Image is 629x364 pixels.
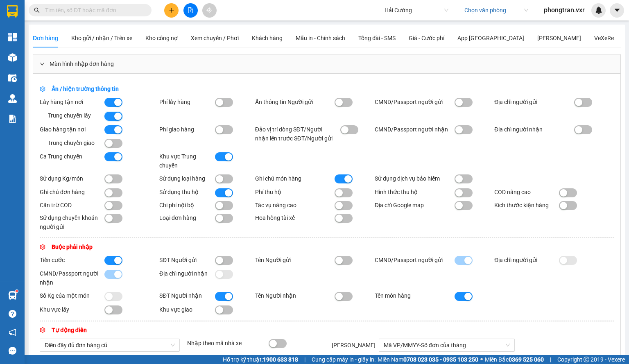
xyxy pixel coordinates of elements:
[8,94,17,103] img: warehouse-icon
[223,355,298,364] span: Hỗ trợ kỹ thuật:
[312,355,376,364] span: Cung cấp máy in - giấy in:
[159,97,215,106] div: Phí lấy hàng
[375,201,455,210] div: Địa chỉ Google map
[9,328,16,336] span: notification
[385,4,448,16] span: Hải Cường
[206,7,212,13] span: aim
[494,97,574,106] div: Địa chỉ người gửi
[188,7,193,13] span: file-add
[169,7,174,13] span: plus
[255,188,335,197] div: Phí thu hộ
[8,115,17,123] img: solution-icon
[164,3,179,18] button: plus
[8,291,17,300] img: warehouse-icon
[145,34,178,43] div: Kho công nợ
[40,201,104,210] div: Cấn trừ COD
[16,290,18,292] sup: 1
[8,53,17,62] img: warehouse-icon
[40,111,104,120] div: Trung chuyển lấy
[45,339,175,351] span: Điền đầy đủ đơn hàng cũ
[159,305,215,314] div: Khu vực giao
[40,327,45,333] span: setting
[9,310,16,318] span: question-circle
[375,97,455,106] div: CMND/Passport người gửi
[255,125,335,143] div: Đảo vị trí dòng SĐT/Người nhận lên trước SĐT/Người gửi
[9,347,16,355] span: message
[71,35,132,41] span: Kho gửi / nhận / Trên xe
[40,152,104,161] div: Ca Trung chuyển
[255,97,335,106] div: Ẩn thông tin Người gửi
[40,84,279,93] div: Ẩn / hiện trường thông tin
[185,339,266,348] div: Nhập theo mã nhà xe
[40,327,87,333] span: Tự động điền
[494,125,574,134] div: Địa chỉ người nhận
[159,125,215,134] div: Phí giao hàng
[494,255,559,265] div: Địa chỉ người gửi
[594,34,614,43] div: VeXeRe
[384,339,510,351] span: Mã VP/MMYY-Số đơn của tháng
[40,291,104,300] div: Số Kg của một món
[255,291,335,300] div: Tên Người nhận
[159,269,215,278] div: Địa chỉ người nhận
[494,201,559,210] div: Kích thước kiện hàng
[40,86,45,92] span: setting
[613,7,621,14] span: caret-down
[584,357,589,362] span: copyright
[159,213,215,222] div: Loại đơn hàng
[7,5,18,18] img: logo-vxr
[40,255,104,265] div: Tiền cước
[403,356,478,363] strong: 0708 023 035 - 0935 103 250
[485,355,544,364] span: Miền Bắc
[34,7,40,13] span: search
[252,34,283,43] div: Khách hàng
[159,152,215,170] div: Khu vực Trung chuyển
[255,213,335,222] div: Hoa hồng tài xế
[610,3,624,18] button: caret-down
[409,35,444,41] span: Giá - Cước phí
[332,342,376,348] span: [PERSON_NAME]
[159,174,215,183] div: Sử dụng loại hàng
[375,291,455,300] div: Tên món hàng
[263,356,298,363] strong: 1900 633 818
[304,355,305,364] span: |
[255,201,335,210] div: Tác vụ nâng cao
[537,34,581,43] div: [PERSON_NAME]
[202,3,217,18] button: aim
[40,305,104,314] div: Khu vực lấy
[40,244,93,250] span: Buộc phải nhập
[159,291,215,300] div: SĐT Người nhận
[40,213,104,231] div: Sử dụng chuyển khoản người gửi
[8,74,17,82] img: warehouse-icon
[375,174,455,183] div: Sử dụng dịch vụ bảo hiểm
[40,125,104,134] div: Giao hàng tận nơi
[40,61,45,66] span: right
[159,188,215,197] div: Sử dụng thu hộ
[8,33,17,41] img: dashboard-icon
[159,201,215,210] div: Chi phí nội bộ
[378,355,478,364] span: Miền Nam
[595,7,602,14] img: icon-new-feature
[191,35,239,41] span: Xem chuyến / Phơi
[255,255,335,265] div: Tên Người gửi
[45,6,142,15] input: Tìm tên, số ĐT hoặc mã đơn
[33,54,620,73] div: Màn hình nhập đơn hàng
[494,188,559,197] div: COD nâng cao
[537,5,591,15] span: phongtran.vxr
[255,174,335,183] div: Ghi chú món hàng
[550,355,551,364] span: |
[480,358,483,361] span: ⚪️
[375,188,455,197] div: Hình thức thu hộ
[33,35,58,41] span: Đơn hàng
[375,125,455,134] div: CMND/Passport người nhận
[40,244,45,250] span: setting
[296,35,345,41] span: Mẫu in - Chính sách
[40,188,104,197] div: Ghi chú đơn hàng
[457,34,524,43] div: App [GEOGRAPHIC_DATA]
[509,356,544,363] strong: 0369 525 060
[358,35,396,41] span: Tổng đài - SMS
[375,255,455,265] div: CMND/Passport người gửi
[40,138,104,147] div: Trung chuyển giao
[40,97,104,106] div: Lấy hàng tận nơi
[159,255,215,265] div: SĐT Người gửi
[183,3,198,18] button: file-add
